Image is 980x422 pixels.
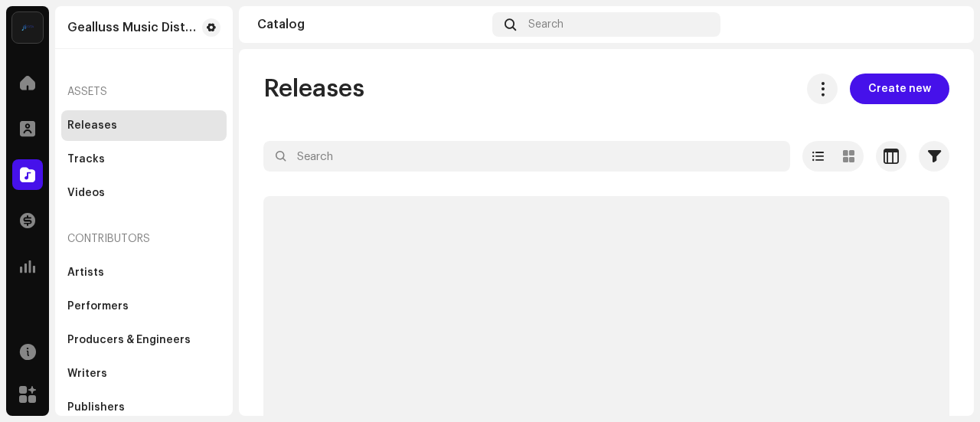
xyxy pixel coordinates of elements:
re-a-nav-header: Contributors [61,221,227,257]
re-m-nav-item: Tracks [61,144,227,175]
re-a-nav-header: Assets [61,74,227,110]
re-m-nav-item: Artists [61,257,227,288]
span: Releases [263,74,364,104]
div: Producers & Engineers [67,334,191,346]
img: 7e4e612c-8fc9-4e70-ba30-780837b5408d [931,12,955,37]
re-m-nav-item: Performers [61,291,227,322]
re-m-nav-item: Videos [61,178,227,208]
img: ef15aa5b-e20a-4b5c-9b69-724c15fb7de9 [12,12,43,43]
input: Search [263,141,790,172]
button: Create new [850,74,949,104]
div: Tracks [67,153,105,165]
div: Publishers [67,401,125,414]
span: Search [528,18,563,31]
div: Writers [67,368,107,380]
div: Releases [67,119,117,132]
div: Videos [67,187,105,199]
div: Gealluss Music Distribution [67,21,196,34]
div: Performers [67,300,129,312]
div: Catalog [257,18,486,31]
div: Artists [67,267,104,279]
re-m-nav-item: Producers & Engineers [61,325,227,355]
span: Create new [868,74,931,104]
re-m-nav-item: Releases [61,110,227,141]
re-m-nav-item: Writers [61,358,227,389]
